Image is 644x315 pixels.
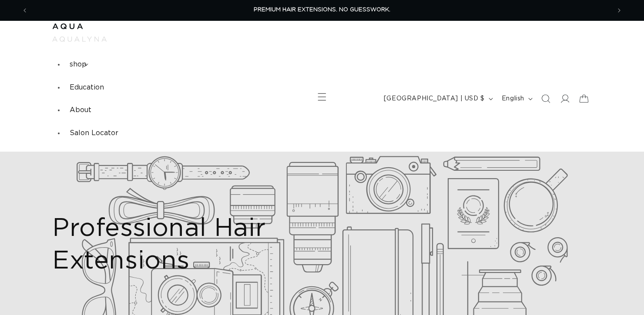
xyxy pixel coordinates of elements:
span: PREMIUM HAIR EXTENSIONS. NO GUESSWORK. [254,7,390,13]
button: English [496,90,536,107]
button: [GEOGRAPHIC_DATA] | USD $ [379,90,496,107]
span: [GEOGRAPHIC_DATA] | USD $ [384,94,485,103]
img: aqualyna.com [52,36,107,42]
a: About [64,99,97,122]
img: Aqua Hair Extensions [52,23,83,30]
summary: Search [536,89,555,108]
button: Next announcement [610,2,629,19]
span: Salon Locator [70,129,118,136]
summary: shop [64,53,92,76]
span: Education [70,84,104,91]
span: About [70,106,91,113]
span: English [502,94,524,103]
span: shop [70,61,87,68]
a: Education [64,76,109,99]
summary: Menu [312,87,332,106]
h2: Professional Hair Extensions [52,212,348,278]
a: Salon Locator [64,122,124,145]
button: Previous announcement [15,2,34,19]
